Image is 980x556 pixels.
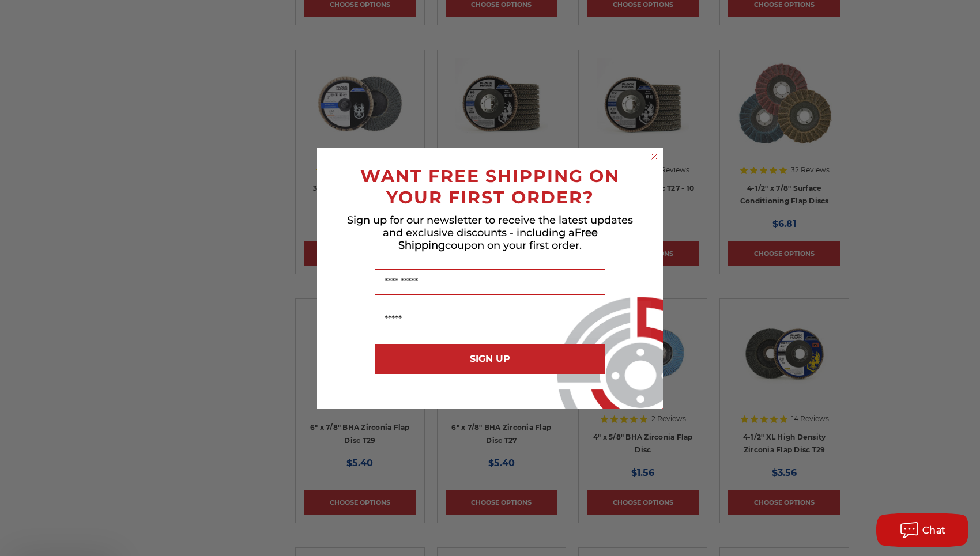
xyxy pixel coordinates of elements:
button: Close dialog [649,151,660,162]
span: Sign up for our newsletter to receive the latest updates and exclusive discounts - including a co... [347,214,633,252]
span: Chat [922,525,946,536]
button: SIGN UP [375,344,605,374]
input: Email [375,307,605,332]
span: Free Shipping [398,226,598,252]
span: WANT FREE SHIPPING ON YOUR FIRST ORDER? [360,165,620,208]
button: Chat [876,513,968,547]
